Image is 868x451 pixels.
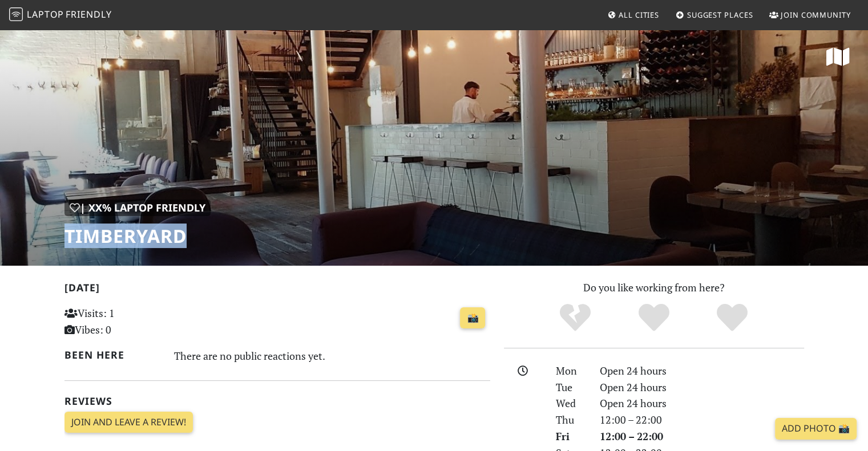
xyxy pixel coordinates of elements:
div: There are no public reactions yet. [174,347,490,365]
div: Open 24 hours [593,363,811,379]
span: All Cities [619,10,659,20]
span: Join Community [781,10,851,20]
a: 📸 [460,307,485,329]
div: Open 24 hours [593,379,811,396]
div: Yes [615,302,693,334]
img: LaptopFriendly [9,7,23,21]
p: Visits: 1 Vibes: 0 [64,305,197,338]
h1: TIMBERYARD [64,225,211,247]
div: Fri [549,428,592,445]
span: Laptop [27,8,64,21]
div: Thu [549,412,592,428]
div: Mon [549,363,592,379]
a: Join Community [765,5,855,25]
p: Do you like working from here? [504,279,804,296]
div: 12:00 – 22:00 [593,412,811,428]
span: Suggest Places [687,10,753,20]
div: Tue [549,379,592,396]
a: LaptopFriendly LaptopFriendly [9,5,112,25]
div: Wed [549,395,592,412]
span: Friendly [66,8,111,21]
div: Definitely! [693,302,772,334]
div: 12:00 – 22:00 [593,428,811,445]
div: No [536,302,615,334]
h2: Been here [64,349,161,361]
a: Suggest Places [671,5,758,25]
div: | XX% Laptop Friendly [64,200,211,216]
h2: Reviews [64,395,490,407]
a: Join and leave a review! [64,412,193,433]
a: All Cities [603,5,664,25]
h2: [DATE] [64,282,490,298]
div: Open 24 hours [593,395,811,412]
